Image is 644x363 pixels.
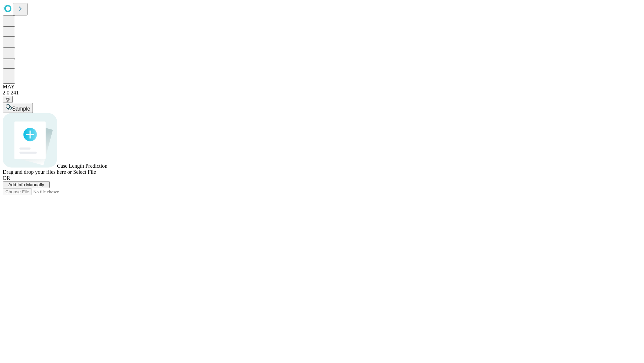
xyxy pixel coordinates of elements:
button: Add Info Manually [3,181,50,188]
span: Sample [12,106,30,112]
span: OR [3,175,10,181]
span: Case Length Prediction [57,163,107,169]
div: 2.0.241 [3,90,641,96]
span: Drag and drop your files here or [3,169,72,175]
button: @ [3,96,13,103]
span: Add Info Manually [8,182,44,187]
div: MAY [3,84,641,90]
span: @ [5,97,10,102]
button: Sample [3,103,33,113]
span: Select File [73,169,96,175]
